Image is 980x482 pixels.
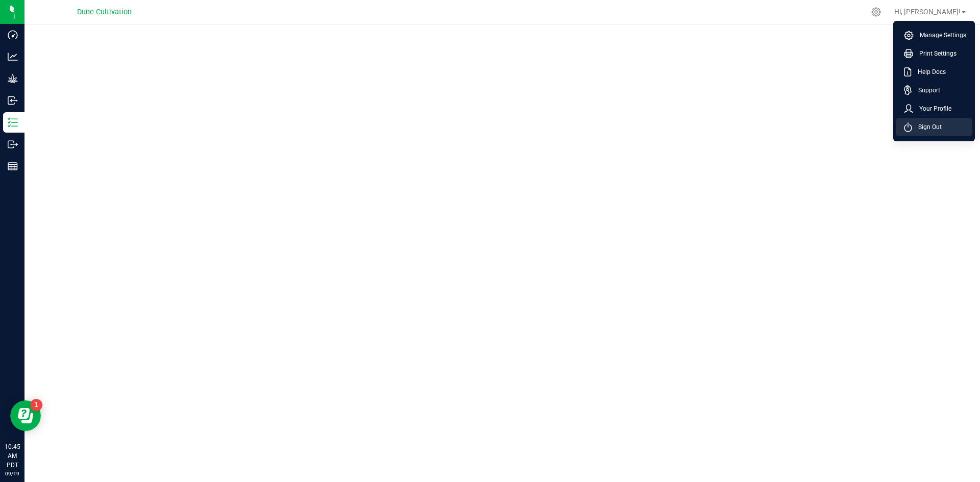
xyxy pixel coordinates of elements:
span: Dune Cultivation [77,8,132,16]
div: Manage settings [870,7,883,17]
p: 09/19 [5,470,20,477]
inline-svg: Analytics [8,52,18,62]
span: Sign Out [912,122,942,132]
iframe: Resource center [10,400,41,431]
span: Help Docs [912,67,946,77]
inline-svg: Inbound [8,95,18,106]
inline-svg: Outbound [8,139,18,149]
a: Support [904,85,968,95]
li: Sign Out [896,118,972,136]
inline-svg: Reports [8,161,18,171]
span: Manage Settings [914,30,966,40]
iframe: Resource center unread badge [30,399,42,411]
span: Your Profile [913,104,951,114]
span: Support [912,85,940,95]
inline-svg: Dashboard [8,30,18,40]
inline-svg: Grow [8,73,18,84]
inline-svg: Inventory [8,117,18,128]
p: 10:45 AM PDT [5,442,20,470]
span: Print Settings [913,48,957,59]
span: Hi, [PERSON_NAME]! [894,8,961,16]
a: Help Docs [904,67,968,77]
